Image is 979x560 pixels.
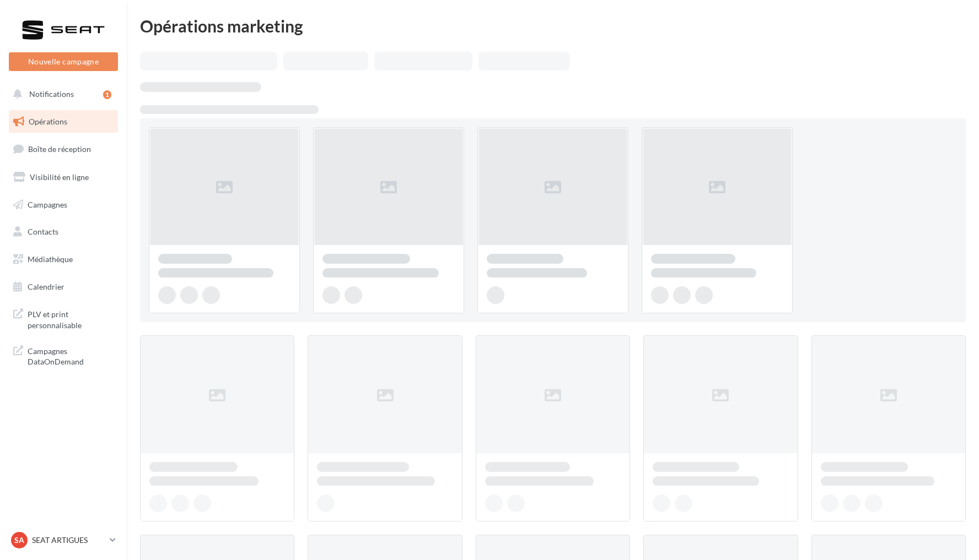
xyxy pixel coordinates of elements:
span: Visibilité en ligne [30,172,89,182]
span: Opérations [29,117,67,126]
a: Campagnes DataOnDemand [7,339,120,372]
div: 1 [103,90,111,99]
button: Nouvelle campagne [9,52,118,71]
span: Boîte de réception [28,144,91,154]
span: PLV et print personnalisable [28,307,114,330]
a: SA SEAT ARTIGUES [9,530,118,551]
a: Calendrier [7,275,120,298]
span: SA [14,535,24,546]
span: Calendrier [28,282,64,291]
span: Notifications [29,89,74,99]
a: Campagnes [7,193,120,216]
a: Contacts [7,220,120,243]
a: Médiathèque [7,248,120,271]
a: Visibilité en ligne [7,166,120,189]
a: PLV et print personnalisable [7,302,120,335]
a: Boîte de réception [7,137,120,161]
span: Contacts [28,227,58,236]
button: Notifications 1 [7,83,116,106]
div: Opérations marketing [140,18,966,34]
span: Campagnes DataOnDemand [28,344,114,367]
a: Opérations [7,110,120,133]
p: SEAT ARTIGUES [32,535,105,546]
span: Médiathèque [28,254,73,264]
span: Campagnes [28,199,67,209]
